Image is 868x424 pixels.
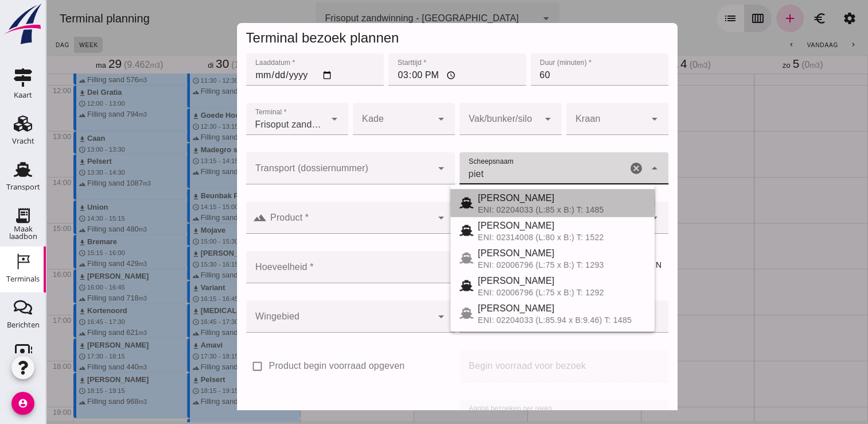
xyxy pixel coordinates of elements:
span: Terminal bezoek plannen [200,30,353,45]
span: [PERSON_NAME] [432,248,509,258]
i: Wis Scheepsnaam [583,161,597,175]
i: arrow_drop_down [495,112,509,126]
i: arrow_drop_down [282,112,295,126]
div: ENI: 02204033 (L:85.94 x B:9.46) T: 1485 [432,315,600,325]
span: [PERSON_NAME] [432,221,509,230]
i: arrow_drop_down [388,310,402,323]
div: Vracht [12,137,34,145]
div: Berichten [7,321,40,329]
div: ENI: 02006796 (L:75 x B:) T: 1292 [432,288,600,297]
i: arrow_drop_down [388,112,402,126]
div: ENI: 02006796 (L:75 x B:) T: 1293 [432,260,600,269]
i: Sluit [602,161,616,175]
i: Open [388,161,402,175]
label: Product begin voorraad opgeven [223,360,359,373]
div: Kaart [14,91,32,99]
div: ENI: 02204033 (L:85 x B:) T: 1485 [432,205,600,214]
div: Transport [6,183,40,191]
span: Frisoput zandwinning - [GEOGRAPHIC_DATA] [209,118,276,132]
img: logo-small.a267ee39.svg [2,3,44,45]
div: Terminals [6,275,40,283]
span: [PERSON_NAME] [432,276,509,286]
span: [PERSON_NAME] [432,303,509,313]
i: account_circle [11,392,34,415]
i: landscape [207,211,221,225]
label: Maak reeks [223,409,271,422]
i: arrow_drop_down [602,112,616,126]
span: [PERSON_NAME] [432,193,509,203]
i: Open [388,211,402,225]
div: ENI: 02314008 (L:80 x B:) T: 1522 [432,233,600,242]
